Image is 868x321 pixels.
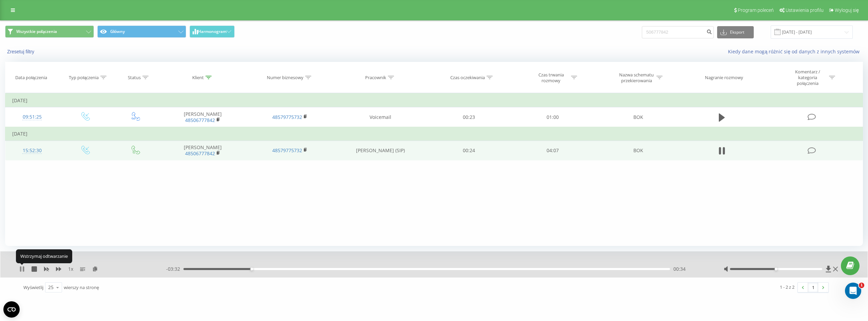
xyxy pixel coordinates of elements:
[450,75,485,81] div: Czas oczekiwania
[159,107,246,127] td: [PERSON_NAME]
[775,268,777,270] div: Accessibility label
[333,141,427,160] td: [PERSON_NAME] (SIP)
[705,75,743,81] div: Nagranie rozmowy
[595,141,682,160] td: BOK
[365,75,386,81] div: Pracownik
[64,284,99,290] span: wierszy na stronę
[738,7,774,13] span: Program poleceń
[618,72,655,84] div: Nazwa schematu przekierowania
[788,69,827,86] div: Komentarz / kategoria połączenia
[5,25,94,38] button: Wszystkie połączenia
[859,283,864,288] span: 1
[190,25,235,38] button: Harmonogram
[5,94,863,107] td: [DATE]
[185,117,215,123] a: 48506777842
[250,268,253,270] div: Accessibility label
[642,26,714,38] input: Wyszukiwanie według numeru
[728,48,863,55] a: Kiedy dane mogą różnić się od danych z innych systemów
[15,75,47,81] div: Data połączenia
[511,107,595,127] td: 01:00
[845,283,861,299] iframe: Intercom live chat
[835,7,859,13] span: Wyloguj się
[198,29,226,34] span: Harmonogram
[272,114,302,120] a: 48579775732
[595,107,682,127] td: BOK
[185,150,215,157] a: 48506777842
[5,127,863,141] td: [DATE]
[5,49,38,55] button: Zresetuj filtry
[97,25,186,38] button: Główny
[16,29,57,34] span: Wszystkie połączenia
[12,110,52,124] div: 09:51:25
[333,107,427,127] td: Voicemail
[3,301,20,318] button: Open CMP widget
[159,141,246,160] td: [PERSON_NAME]
[780,284,794,290] div: 1 - 2 z 2
[427,107,511,127] td: 00:23
[192,75,204,81] div: Klient
[128,75,141,81] div: Status
[511,141,595,160] td: 04:07
[23,284,43,290] span: Wyświetlij
[808,283,818,292] a: 1
[12,144,52,157] div: 15:52:30
[673,266,686,272] span: 00:34
[16,249,72,263] div: Wstrzymaj odtwarzanie
[69,75,99,81] div: Typ połączenia
[68,266,73,272] span: 1 x
[717,26,754,38] button: Eksport
[533,72,569,84] div: Czas trwania rozmowy
[272,147,302,154] a: 48579775732
[786,7,824,13] span: Ustawienia profilu
[267,75,303,81] div: Numer biznesowy
[427,141,511,160] td: 00:24
[166,266,183,272] span: - 03:32
[48,284,54,291] div: 25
